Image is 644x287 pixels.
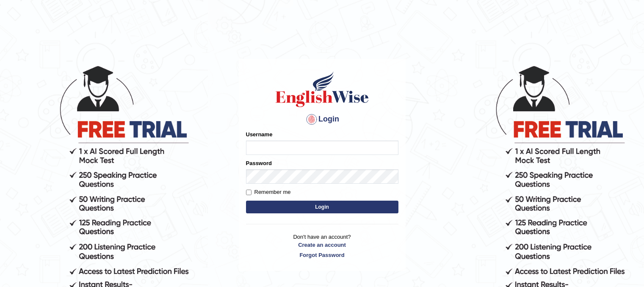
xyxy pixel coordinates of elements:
input: Remember me [246,190,252,195]
label: Username [246,130,273,138]
label: Remember me [246,188,291,196]
button: Login [246,201,398,213]
h4: Login [246,113,398,126]
a: Forgot Password [246,251,398,259]
a: Create an account [246,241,398,249]
label: Password [246,159,272,167]
img: Logo of English Wise sign in for intelligent practice with AI [274,70,370,108]
p: Don't have an account? [246,233,398,259]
